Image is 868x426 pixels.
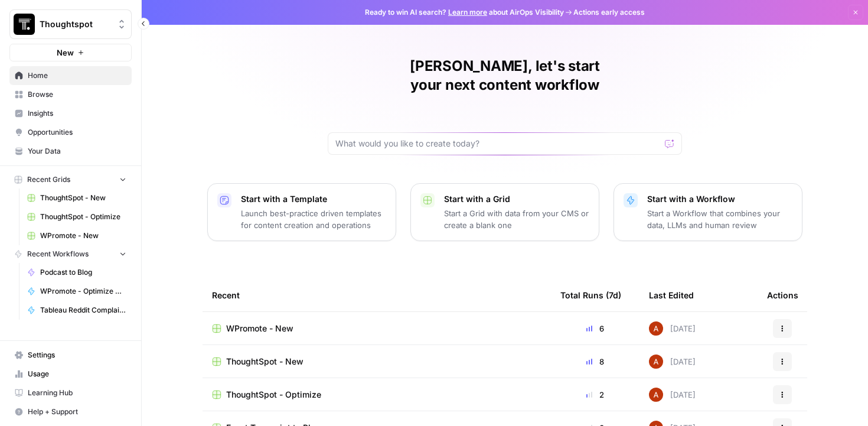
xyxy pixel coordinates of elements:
[9,365,132,383] a: Usage
[614,183,802,241] button: Start with a WorkflowStart a Workflow that combines your data, LLMs and human review
[14,14,35,35] img: Thoughtspot Logo
[28,350,126,360] span: Settings
[22,282,132,301] a: WPromote - Optimize Article
[560,356,630,368] div: 8
[226,389,321,401] span: ThoughtSpot - Optimize
[22,188,132,207] a: ThoughtSpot - New
[40,18,111,30] span: Thoughtspot
[365,7,564,18] span: Ready to win AI search? about AirOps Visibility
[40,305,126,316] span: Tableau Reddit Complaint Collector
[9,383,132,402] a: Learning Hub
[226,356,304,368] span: ThoughtSpot - New
[9,104,132,123] a: Insights
[649,355,696,369] div: [DATE]
[560,279,621,311] div: Total Runs (7d)
[9,85,132,104] a: Browse
[9,402,132,421] button: Help + Support
[335,138,660,149] input: What would you like to create today?
[9,66,132,85] a: Home
[444,193,589,205] p: Start with a Grid
[9,44,132,61] button: New
[28,146,126,157] span: Your Data
[226,323,293,334] span: WPromote - New
[560,389,630,401] div: 2
[767,279,798,311] div: Actions
[40,230,126,241] span: WPromote - New
[649,388,663,402] img: vrq4y4cr1c7o18g7bic8abpwgxlg
[28,108,126,119] span: Insights
[27,174,70,185] span: Recent Grids
[28,388,126,398] span: Learning Hub
[57,47,74,58] span: New
[212,356,541,368] a: ThoughtSpot - New
[649,321,663,336] img: vrq4y4cr1c7o18g7bic8abpwgxlg
[212,389,541,401] a: ThoughtSpot - Optimize
[444,207,589,231] p: Start a Grid with data from your CMS or create a blank one
[410,183,599,241] button: Start with a GridStart a Grid with data from your CMS or create a blank one
[28,89,126,100] span: Browse
[649,355,663,369] img: vrq4y4cr1c7o18g7bic8abpwgxlg
[22,226,132,245] a: WPromote - New
[448,8,487,17] a: Learn more
[9,123,132,142] a: Opportunities
[9,9,132,39] button: Workspace: Thoughtspot
[212,279,541,311] div: Recent
[28,407,126,417] span: Help + Support
[40,193,126,203] span: ThoughtSpot - New
[40,212,126,222] span: ThoughtSpot - Optimize
[649,279,694,311] div: Last Edited
[212,323,541,334] a: WPromote - New
[40,286,126,297] span: WPromote - Optimize Article
[9,346,132,365] a: Settings
[241,207,386,231] p: Launch best-practice driven templates for content creation and operations
[22,207,132,226] a: ThoughtSpot - Optimize
[9,245,132,263] button: Recent Workflows
[22,263,132,282] a: Podcast to Blog
[647,207,792,231] p: Start a Workflow that combines your data, LLMs and human review
[9,171,132,188] button: Recent Grids
[22,301,132,320] a: Tableau Reddit Complaint Collector
[241,193,386,205] p: Start with a Template
[28,127,126,138] span: Opportunities
[560,323,630,334] div: 6
[649,321,696,336] div: [DATE]
[573,7,645,18] span: Actions early access
[647,193,792,205] p: Start with a Workflow
[27,249,89,259] span: Recent Workflows
[649,388,696,402] div: [DATE]
[9,142,132,161] a: Your Data
[40,267,126,278] span: Podcast to Blog
[207,183,396,241] button: Start with a TemplateLaunch best-practice driven templates for content creation and operations
[28,70,126,81] span: Home
[328,57,682,95] h1: [PERSON_NAME], let's start your next content workflow
[28,369,126,379] span: Usage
